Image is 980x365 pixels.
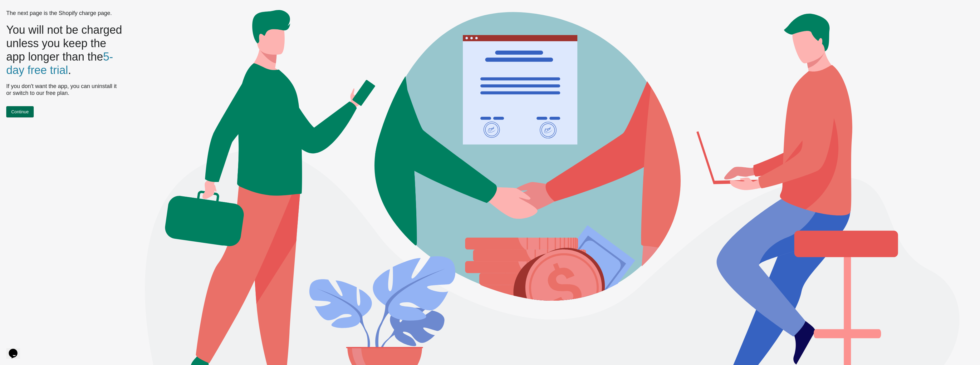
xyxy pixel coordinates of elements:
[6,23,123,77] p: You will not be charged unless you keep the app longer than the .
[11,109,29,114] span: Continue
[6,10,123,17] p: The next page is the Shopify charge page.
[6,83,123,96] p: If you don't want the app, you can uninstall it or switch to our free plan.
[6,50,113,76] span: 5-day free trial
[6,340,26,359] iframe: chat widget
[6,106,34,117] button: Continue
